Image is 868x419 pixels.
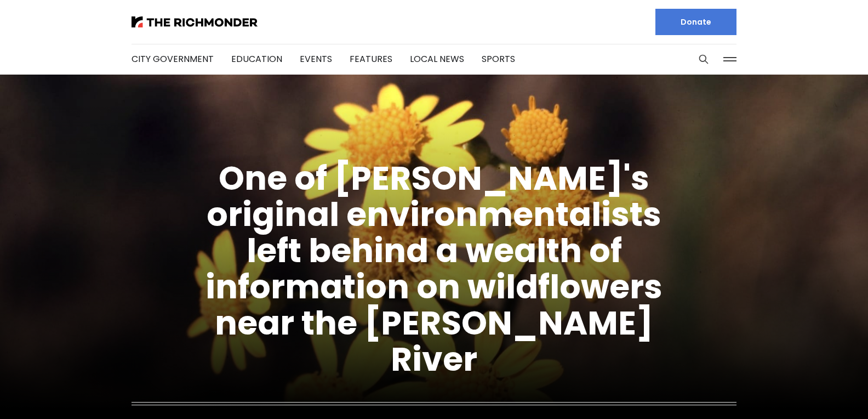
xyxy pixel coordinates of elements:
[300,53,332,65] a: Events
[132,53,214,65] a: City Government
[655,9,736,35] a: Donate
[482,53,515,65] a: Sports
[695,51,712,67] button: Search this site
[231,53,282,65] a: Education
[132,16,258,27] img: The Richmonder
[410,53,464,65] a: Local News
[350,53,392,65] a: Features
[205,155,663,382] a: One of [PERSON_NAME]'s original environmentalists left behind a wealth of information on wildflow...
